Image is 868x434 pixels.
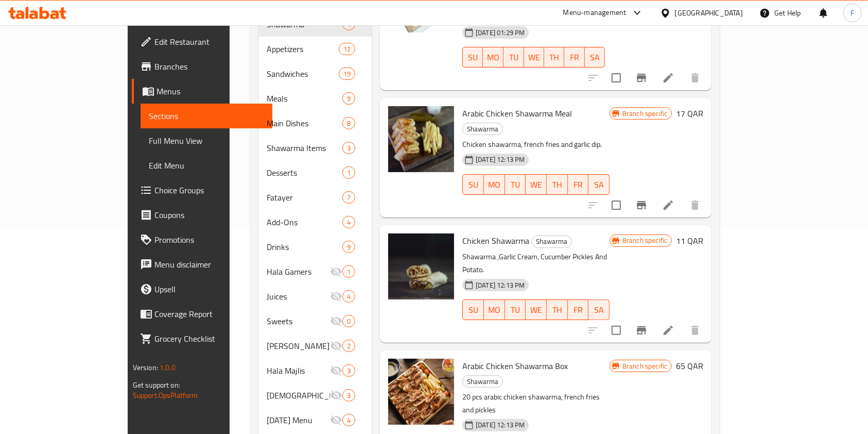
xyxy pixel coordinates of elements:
svg: Inactive section [330,414,342,426]
span: 2 [343,341,355,351]
div: Hala Crews [267,340,330,352]
a: Sections [141,104,273,128]
div: items [342,166,355,179]
a: Edit menu item [662,199,674,211]
span: Edit Menu [149,159,265,172]
span: WE [530,177,543,192]
span: [DATE] Menu [267,414,330,426]
div: items [342,117,355,129]
span: Branches [154,60,265,73]
span: TH [548,50,560,65]
span: Grocery Checklist [154,332,265,345]
span: 19 [339,69,355,79]
span: Shawarma [532,236,571,247]
span: Choice Groups [154,184,265,196]
div: items [342,241,355,253]
a: Menu disclaimer [132,252,273,277]
span: Version: [133,361,158,374]
span: 7 [343,193,355,203]
span: Get support on: [133,378,180,392]
span: Edit Restaurant [154,36,265,48]
span: Shawarma [463,123,502,135]
span: [DATE] 01:29 PM [472,28,529,38]
div: items [342,290,355,303]
span: Sections [149,110,265,122]
button: TH [547,299,568,320]
span: SA [593,303,605,318]
span: MO [488,177,501,192]
span: 3 [343,391,355,400]
button: delete [683,65,707,90]
div: Juices [267,290,330,303]
span: Sandwiches [267,68,339,80]
div: Juices4 [258,284,372,309]
button: SU [462,174,484,195]
span: Shawarma Items [267,142,342,154]
span: Hala Majlis [267,364,330,377]
span: 12 [339,44,355,54]
span: Menus [157,85,265,97]
button: SA [585,47,605,68]
span: WE [530,303,543,318]
span: Branch specific [618,361,671,371]
span: 4 [343,415,355,425]
span: SA [593,177,605,192]
span: SA [589,50,601,65]
span: Main Dishes [267,117,342,129]
div: Sweets0 [258,309,372,333]
div: Desserts1 [258,160,372,185]
h6: 17 QAR [676,106,703,121]
button: Branch-specific-item [629,65,654,90]
span: WE [528,50,540,65]
a: Support.OpsPlatform [133,389,198,402]
div: Shawarma [462,375,503,388]
button: MO [484,299,505,320]
svg: Inactive section [330,364,342,377]
div: Shawarma [531,236,572,248]
span: [DATE] 12:13 PM [472,155,529,164]
span: [DATE] 12:13 PM [472,280,529,290]
span: 4 [343,292,355,302]
span: 0 [343,316,355,326]
svg: Inactive section [330,389,342,402]
div: Desserts [267,166,342,179]
div: items [339,43,355,55]
span: Full Menu View [149,135,265,147]
a: Edit menu item [662,72,674,84]
svg: Inactive section [330,265,342,278]
span: Appetizers [267,43,339,55]
span: FR [568,50,580,65]
div: Appetizers12 [258,37,372,61]
span: Meals [267,92,342,105]
span: Coverage Report [154,308,265,320]
button: WE [526,174,547,195]
span: Hala Gamers [267,265,330,278]
span: Select to update [605,67,627,89]
span: Arabic Chicken Shawarma Box [462,358,568,374]
span: Select to update [605,194,627,216]
div: Fatayer7 [258,185,372,210]
span: Coupons [154,209,265,221]
div: Drinks9 [258,235,372,259]
span: MO [488,303,501,318]
span: Upsell [154,283,265,295]
span: SU [467,303,480,318]
span: TU [509,177,522,192]
div: Sandwiches19 [258,61,372,86]
span: Menu disclaimer [154,258,265,271]
svg: Inactive section [330,340,342,352]
div: Ramadan gatherings [267,389,330,402]
span: Drinks [267,241,342,253]
button: FR [568,174,589,195]
div: items [342,315,355,327]
button: SU [462,299,484,320]
button: SA [588,299,610,320]
span: 9 [343,242,355,252]
div: Sweets [267,315,330,327]
h6: 65 QAR [676,359,703,373]
button: delete [683,318,707,343]
span: [PERSON_NAME] [267,340,330,352]
span: TH [551,303,564,318]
